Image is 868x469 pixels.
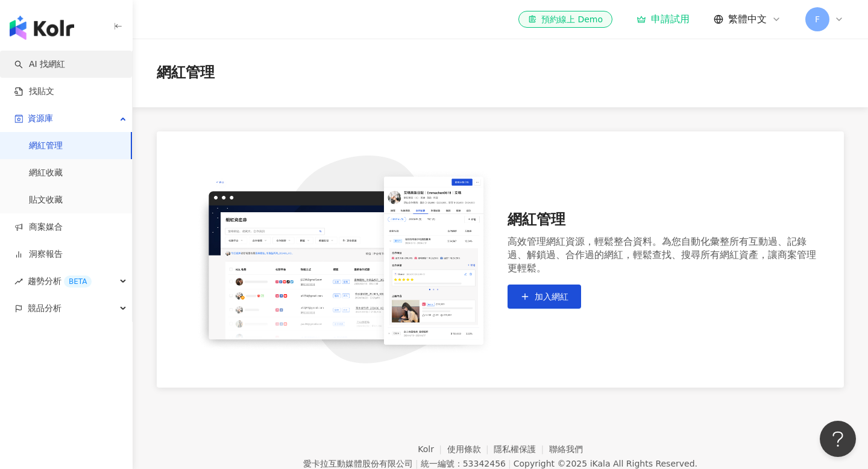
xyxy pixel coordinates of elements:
[549,444,583,454] a: 聯絡我們
[28,105,53,132] span: 資源庫
[157,63,215,83] span: 網紅管理
[28,268,92,295] span: 趨勢分析
[415,459,418,468] span: |
[421,459,506,468] div: 統一編號：53342456
[508,285,581,309] button: 加入網紅
[508,459,511,468] span: |
[728,13,767,26] span: 繁體中文
[447,444,494,454] a: 使用條款
[29,194,63,206] a: 貼文收藏
[637,13,690,25] a: 申請試用
[494,444,549,454] a: 隱私權保護
[181,156,493,364] img: 網紅管理
[820,421,856,457] iframe: Help Scout Beacon - Open
[10,16,74,40] img: logo
[29,140,63,152] a: 網紅管理
[29,167,63,179] a: 網紅收藏
[508,210,820,230] div: 網紅管理
[28,295,61,322] span: 競品分析
[14,277,23,286] span: rise
[64,275,92,288] div: BETA
[590,459,611,468] a: iKala
[14,58,65,71] a: searchAI 找網紅
[514,459,697,468] div: Copyright © 2025 All Rights Reserved.
[14,248,63,260] a: 洞察報告
[535,292,568,301] span: 加入網紅
[508,235,820,275] div: 高效管理網紅資源，輕鬆整合資料。為您自動化彙整所有互動過、記錄過、解鎖過、合作過的網紅，輕鬆查找、搜尋所有網紅資產，讓商案管理更輕鬆。
[528,13,603,25] div: 預約線上 Demo
[815,13,820,26] span: F
[14,221,63,233] a: 商案媒合
[418,444,447,454] a: Kolr
[14,86,54,98] a: 找貼文
[303,459,413,468] div: 愛卡拉互動媒體股份有限公司
[518,11,612,28] a: 預約線上 Demo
